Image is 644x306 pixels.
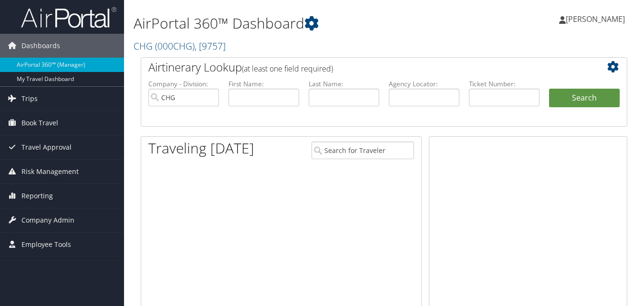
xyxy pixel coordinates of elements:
[21,160,79,184] span: Risk Management
[21,184,53,208] span: Reporting
[229,79,299,89] label: First Name:
[559,5,634,33] a: [PERSON_NAME]
[148,59,579,75] h2: Airtinerary Lookup
[469,79,540,89] label: Ticket Number:
[134,40,226,52] a: CHG
[389,79,459,89] label: Agency Locator:
[21,135,72,159] span: Travel Approval
[21,34,60,58] span: Dashboards
[21,6,116,29] img: airportal-logo.png
[549,89,620,108] button: Search
[21,87,38,111] span: Trips
[242,63,333,74] span: (at least one field required)
[148,138,254,158] h1: Traveling [DATE]
[312,142,414,159] input: Search for Traveler
[195,40,226,52] span: , [ 9757 ]
[155,40,195,52] span: ( 000CHG )
[566,14,625,24] span: [PERSON_NAME]
[21,208,74,232] span: Company Admin
[21,111,58,135] span: Book Travel
[21,233,71,256] span: Employee Tools
[148,79,219,89] label: Company - Division:
[134,13,467,33] h1: AirPortal 360™ Dashboard
[309,79,379,89] label: Last Name:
